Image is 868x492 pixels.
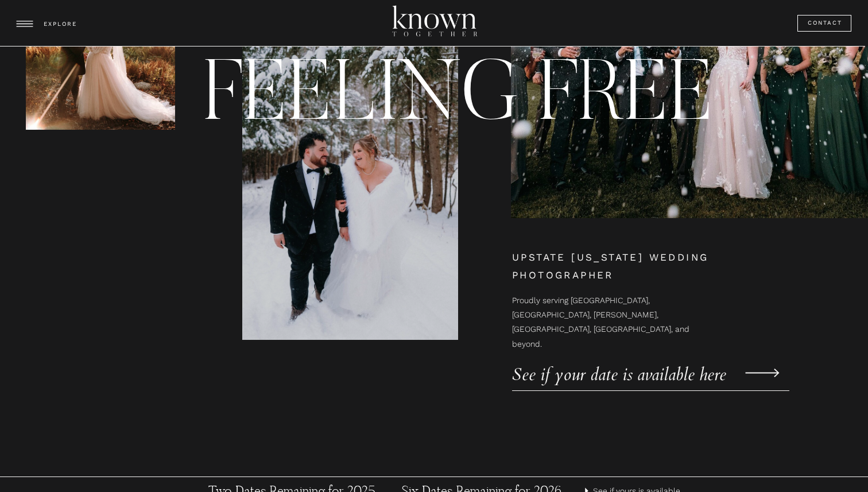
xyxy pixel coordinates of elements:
[135,40,781,122] h3: FEELING FREE
[512,249,761,283] h1: Upstate [US_STATE] Wedding Photographer
[512,359,751,377] a: See if your date is available here
[512,293,692,326] h2: Proudly serving [GEOGRAPHIC_DATA], [GEOGRAPHIC_DATA], [PERSON_NAME], [GEOGRAPHIC_DATA], [GEOGRAPH...
[808,18,843,29] a: Contact
[44,19,79,30] h3: EXPLORE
